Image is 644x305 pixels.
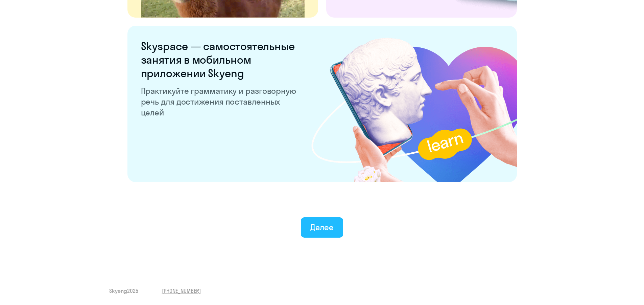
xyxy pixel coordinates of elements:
button: Далее [301,217,343,238]
h6: Skyspace — самостоятельные занятия в мобильном приложении Skyeng [141,39,299,80]
span: Skyeng 2025 [109,287,138,295]
img: skyspace [311,26,517,182]
p: Практикуйте грамматику и разговорную речь для достижения поставленных целей [141,85,299,118]
div: Далее [310,222,334,233]
a: [PHONE_NUMBER] [162,287,201,295]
